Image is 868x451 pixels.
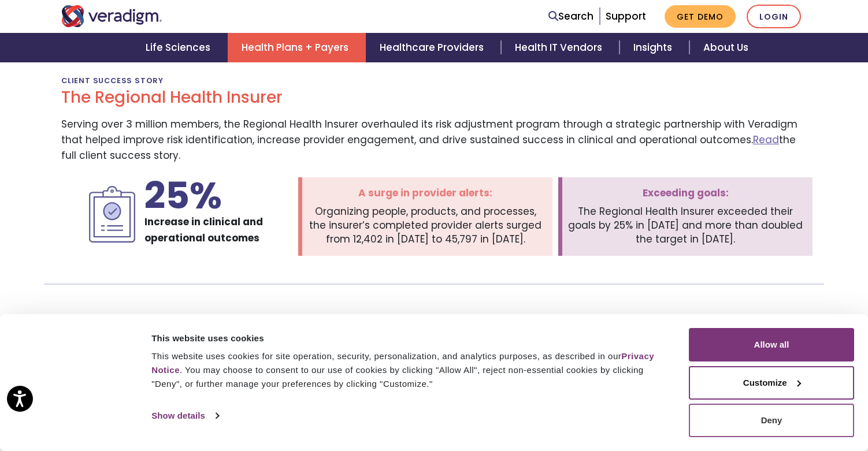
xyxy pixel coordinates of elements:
button: Deny [689,404,854,437]
span: Increase in clinical and operational outcomes [144,214,269,245]
span: Organizing people, products, and processes, the insurer’s completed provider alerts surged from 1... [309,204,541,246]
a: Health Plans + Payers [228,33,366,62]
span: A surge in provider alerts: [307,187,543,200]
h2: The Regional Health Insurer [61,88,807,107]
div: This website uses cookies for site operation, security, personalization, and analytics purposes, ... [151,349,676,391]
a: Search [548,9,593,24]
span: Serving over 3 million members, the Regional Health Insurer overhauled its risk adjustment progra... [61,117,797,162]
a: Life Sciences [132,33,228,62]
a: Support [606,9,646,23]
span: Client Success Story [61,71,164,90]
a: Insights [620,33,689,62]
div: This website uses cookies [151,331,676,345]
a: Read [753,133,779,147]
button: Allow all [689,328,854,361]
span: Exceeding goals: [567,187,803,200]
img: icon-checkmark-clipboard.svg [89,177,135,251]
a: About Us [689,33,762,62]
a: Get Demo [665,5,736,28]
img: Veradigm logo [61,5,162,27]
span: The Regional Health Insurer exceeded their goals by 25% in [DATE] and more than doubled the targe... [568,204,803,246]
a: Health IT Vendors [501,33,620,62]
a: Login [747,5,801,28]
button: Customize [689,366,854,400]
a: Show details [151,407,218,424]
a: Healthcare Providers [366,33,501,62]
span: 25% [144,170,222,221]
span: Awards and Recognition [61,311,199,330]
